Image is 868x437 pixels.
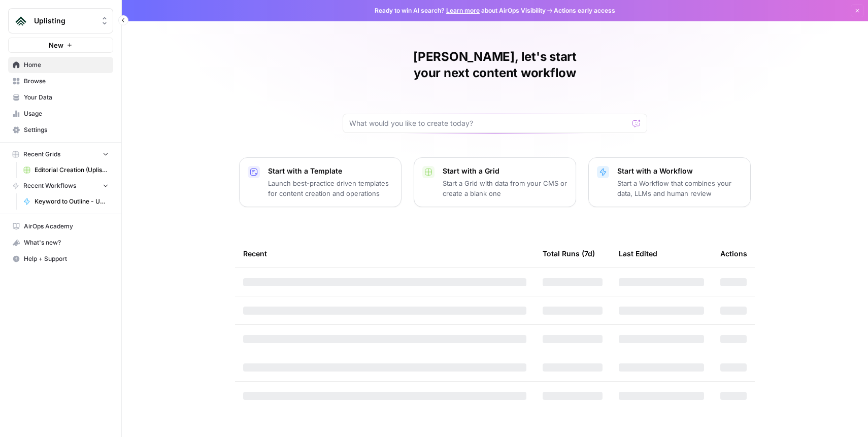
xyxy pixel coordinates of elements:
span: Your Data [24,93,109,102]
button: Start with a GridStart a Grid with data from your CMS or create a blank one [414,157,576,207]
p: Start a Grid with data from your CMS or create a blank one [443,178,567,198]
a: Keyword to Outline - Uplisting [19,193,113,210]
a: Browse [8,73,113,89]
a: AirOps Academy [8,218,113,234]
span: Ready to win AI search? about AirOps Visibility [375,6,546,15]
div: Recent [243,240,526,267]
button: New [8,38,113,53]
p: Launch best-practice driven templates for content creation and operations [268,178,393,198]
a: Home [8,57,113,73]
span: Recent Grids [23,150,60,159]
span: Usage [24,109,109,118]
span: AirOps Academy [24,222,109,231]
button: Start with a TemplateLaunch best-practice driven templates for content creation and operations [239,157,402,207]
a: Usage [8,106,113,122]
h1: [PERSON_NAME], let's start your next content workflow [343,49,647,81]
button: Start with a WorkflowStart a Workflow that combines your data, LLMs and human review [588,157,751,207]
span: Recent Workflows [23,181,76,190]
span: Home [24,60,109,70]
input: What would you like to create today? [349,118,628,128]
p: Start with a Workflow [617,166,742,176]
span: Settings [24,125,109,135]
a: Editorial Creation (Uplisting) [19,162,113,178]
button: Workspace: Uplisting [8,8,113,33]
button: What's new? [8,234,113,251]
span: Editorial Creation (Uplisting) [35,165,109,175]
div: Last Edited [619,240,657,267]
p: Start with a Grid [443,166,567,176]
button: Help + Support [8,251,113,267]
div: What's new? [9,235,113,250]
span: Browse [24,77,109,86]
span: Keyword to Outline - Uplisting [35,197,109,206]
button: Recent Grids [8,147,113,162]
p: Start with a Template [268,166,393,176]
p: Start a Workflow that combines your data, LLMs and human review [617,178,742,198]
a: Settings [8,122,113,138]
span: Actions early access [554,6,615,15]
span: Uplisting [34,16,95,26]
img: Uplisting Logo [12,12,30,30]
div: Total Runs (7d) [543,240,595,267]
div: Actions [720,240,747,267]
span: Help + Support [24,254,109,263]
span: New [49,40,63,50]
a: Learn more [446,7,480,14]
a: Your Data [8,89,113,106]
button: Recent Workflows [8,178,113,193]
